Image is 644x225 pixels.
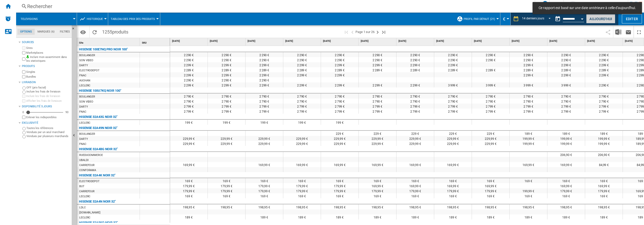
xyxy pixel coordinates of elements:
[79,137,88,142] div: DARTY
[112,29,128,35] span: produits
[22,99,25,103] input: Afficher les frais de livraison
[79,125,117,131] div: HISENSE 32A49N NOIR 32"
[472,136,509,141] div: 229,99 €
[246,77,283,82] div: 2 290 €
[170,72,208,77] div: 2 299 €
[359,57,396,62] div: 2 290 €
[246,57,283,62] div: 2 290 €
[79,78,90,83] div: AUCHAN
[26,110,63,115] md-slider: Disponibilité
[396,104,434,109] div: 2 799 €
[208,52,245,57] div: 2 290 €
[381,26,387,38] button: Dernière page
[26,46,70,50] label: Sites
[464,17,495,21] span: Profil par défaut (21)
[170,77,208,82] div: 2 290 €
[585,72,623,77] div: 2 299 €
[26,115,70,119] label: Enlever les indisponibles
[26,94,70,98] label: Inclure les frais de livraison
[359,104,396,109] div: 2 799 €
[500,13,511,25] md-menu: Currency
[359,93,396,99] div: 2 790 €
[398,39,433,43] span: [DATE]
[585,104,623,109] div: 2 799 €
[246,120,283,125] div: 199 €
[170,141,208,146] div: 229,99 €
[22,127,26,130] input: Toutes les références
[396,57,434,62] div: 2 290 €
[100,26,131,37] span: 1255
[170,67,208,72] div: 2 289 €
[434,93,472,99] div: 2 790 €
[21,13,43,25] button: Televisions
[79,146,118,152] div: HISENSE 32A4BG NOIR 32"
[585,131,623,136] div: 189 €
[142,41,147,44] span: SKU
[26,86,70,89] label: OFF (prix facial)
[26,75,70,79] label: Bundles
[548,38,585,44] div: [DATE]
[359,109,396,114] div: 2 799 €
[434,131,472,136] div: 229 €
[457,13,498,25] div: Profil par défaut (21)
[585,93,623,99] div: 2 790 €
[79,68,100,73] div: ELECTRODEPOT
[547,99,585,104] div: 2 790 €
[5,16,11,22] img: alerts-logo.svg
[22,40,70,44] div: Sources
[79,132,95,137] div: BOULANGER
[355,26,375,38] span: Page 1 sur 26
[547,67,585,72] div: 2 289 €
[283,93,321,99] div: 2 790 €
[283,141,321,146] div: 229,99 €
[510,104,547,109] div: 2 799 €
[321,136,358,141] div: 229,99 €
[603,26,613,38] button: Partager ce bookmark avec d'autres
[585,109,623,114] div: 2 799 €
[208,99,245,104] div: 2 790 €
[547,72,585,77] div: 2 299 €
[208,109,245,114] div: 2 799 €
[26,55,29,58] img: mysite-bg-18x18.png
[537,6,637,11] span: Ce rapport est basé sur une date antérieure à celle d'aujourd'hui.
[26,70,70,74] label: Singles
[26,134,70,138] label: Vendues par plusieurs marchands
[472,99,509,104] div: 2 790 €
[434,104,472,109] div: 2 799 €
[79,109,86,114] div: FNAC
[170,136,208,141] div: 229,99 €
[283,109,321,114] div: 2 799 €
[208,67,245,72] div: 2 289 €
[549,39,584,43] span: [DATE]
[434,109,472,114] div: 2 799 €
[246,136,283,141] div: 229,99 €
[434,99,472,104] div: 2 790 €
[246,141,283,146] div: 229,99 €
[510,52,547,57] div: 2 290 €
[585,57,623,62] div: 2 290 €
[434,67,472,72] div: 2 289 €
[171,38,208,44] div: [DATE]
[22,64,70,68] div: Produits
[585,136,623,141] div: 199,99 €
[585,67,623,72] div: 2 289 €
[396,136,434,141] div: 229,99 €
[285,39,320,43] span: [DATE]
[79,53,95,58] div: BOULANGER
[22,86,26,90] input: OFF (prix facial)
[170,82,208,87] div: 2 299 €
[170,120,208,125] div: 199 €
[283,136,321,141] div: 229,99 €
[208,136,245,141] div: 229,99 €
[472,82,509,87] div: 3 999 €
[472,93,509,99] div: 2 790 €
[79,13,105,25] div: Historique
[434,82,472,87] div: 3 999 €
[79,142,86,147] div: FNAC
[90,26,100,38] button: Recharger
[26,55,70,63] label: Inclure mon assortiment dans les statistiques
[79,114,117,120] div: HISENSE 32A43G NOIR 32"
[510,93,547,99] div: 2 790 €
[79,88,121,94] div: HISENSE 100U7KQ NOIR 100"
[208,104,245,109] div: 2 799 €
